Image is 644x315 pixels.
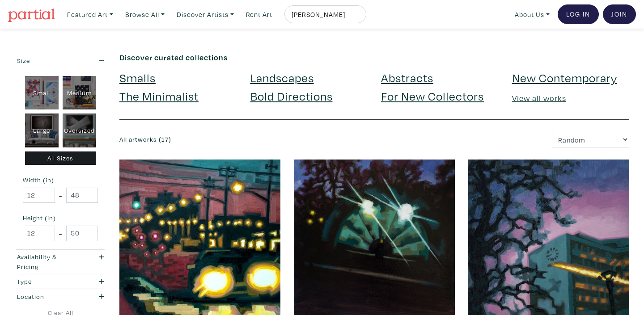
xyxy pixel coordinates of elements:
[17,277,79,286] div: Type
[242,5,276,24] a: Rent Art
[558,4,599,24] a: Log In
[17,252,79,271] div: Availability & Pricing
[511,5,554,24] a: About Us
[15,53,106,68] button: Size
[512,70,617,85] a: New Contemporary
[17,56,79,66] div: Size
[250,70,314,85] a: Landscapes
[512,93,566,103] a: View all works
[381,70,433,85] a: Abstracts
[121,5,169,24] a: Browse All
[603,4,636,24] a: Join
[119,70,156,85] a: Smalls
[17,292,79,302] div: Location
[119,136,368,143] h6: All artworks (17)
[15,250,106,274] button: Availability & Pricing
[59,189,62,202] span: -
[23,215,98,221] small: Height (in)
[15,289,106,304] button: Location
[63,76,96,110] div: Medium
[25,151,96,165] div: All Sizes
[291,9,358,20] input: Search
[15,274,106,289] button: Type
[119,88,199,104] a: The Minimalist
[250,88,333,104] a: Bold Directions
[63,5,117,24] a: Featured Art
[173,5,238,24] a: Discover Artists
[59,227,62,239] span: -
[63,113,96,147] div: Oversized
[119,53,629,63] h6: Discover curated collections
[25,76,59,110] div: Small
[381,88,484,104] a: For New Collectors
[23,177,98,183] small: Width (in)
[25,113,59,147] div: Large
